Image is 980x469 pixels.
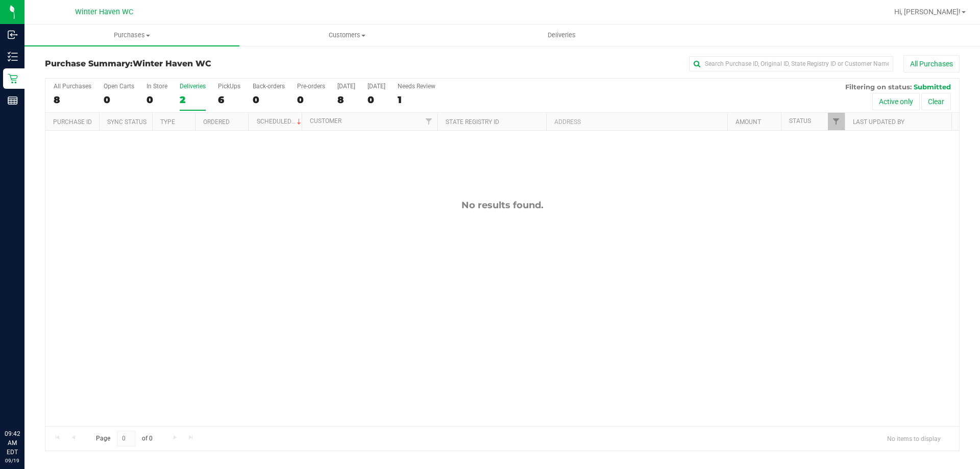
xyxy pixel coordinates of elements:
[45,59,350,68] h3: Purchase Summary:
[454,24,669,46] a: Deliveries
[828,113,845,130] a: Filter
[24,24,239,46] a: Purchases
[75,8,133,16] span: Winter Haven WC
[133,59,211,68] span: Winter Haven WC
[736,118,761,126] a: Amount
[8,30,18,40] inline-svg: Inbound
[257,118,303,125] a: Scheduled
[8,95,18,106] inline-svg: Reports
[921,93,951,110] button: Clear
[872,93,920,110] button: Active only
[297,94,325,106] div: 0
[5,457,20,464] p: 09/19
[180,94,206,106] div: 2
[367,83,385,90] div: [DATE]
[30,386,42,398] iframe: Resource center unread badge
[54,94,91,106] div: 8
[789,117,811,125] a: Status
[297,83,325,90] div: Pre-orders
[534,31,590,40] span: Deliveries
[146,83,167,90] div: In Store
[894,8,961,16] span: Hi, [PERSON_NAME]!
[104,94,134,106] div: 0
[53,118,92,126] a: Purchase ID
[54,83,91,90] div: All Purchases
[104,83,134,90] div: Open Carts
[10,387,41,418] iframe: Resource center
[253,94,285,106] div: 0
[421,113,437,130] a: Filter
[8,73,18,84] inline-svg: Retail
[310,117,341,125] a: Customer
[689,56,893,71] input: Search Purchase ID, Original ID, State Registry ID or Customer Name...
[203,118,230,126] a: Ordered
[240,31,454,40] span: Customers
[180,83,206,90] div: Deliveries
[853,118,904,126] a: Last Updated By
[8,52,18,62] inline-svg: Inventory
[160,118,175,126] a: Type
[24,31,239,40] span: Purchases
[45,200,959,211] div: No results found.
[398,94,435,106] div: 1
[107,118,146,126] a: Sync Status
[337,83,355,90] div: [DATE]
[903,55,960,72] button: All Purchases
[398,83,435,90] div: Needs Review
[239,24,454,46] a: Customers
[253,83,285,90] div: Back-orders
[146,94,167,106] div: 0
[5,429,20,457] p: 09:42 AM EDT
[914,83,951,91] span: Submitted
[337,94,355,106] div: 8
[546,113,727,131] th: Address
[367,94,385,106] div: 0
[218,94,240,106] div: 6
[879,431,949,446] span: No items to display
[218,83,240,90] div: PickUps
[446,118,499,126] a: State Registry ID
[87,431,161,447] span: Page of 0
[845,83,912,91] span: Filtering on status:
